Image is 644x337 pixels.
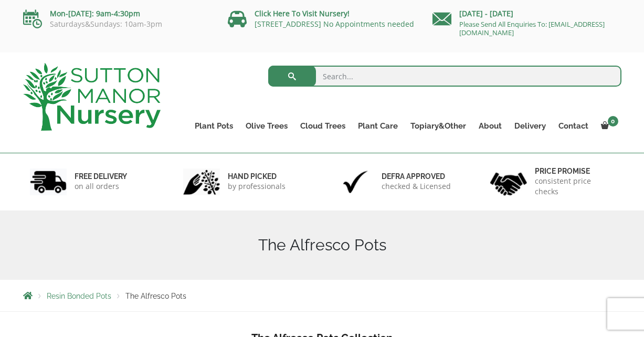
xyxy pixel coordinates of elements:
[268,66,621,87] input: Search...
[352,119,404,133] a: Plant Care
[228,172,286,181] h6: hand picked
[535,176,615,197] p: consistent price checks
[47,292,111,300] a: Resin Bonded Pots
[30,168,67,195] img: 1.jpg
[608,116,618,127] span: 0
[459,19,605,37] a: Please Send All Enquiries To: [EMAIL_ADDRESS][DOMAIN_NAME]
[432,7,621,20] p: [DATE] - [DATE]
[294,119,352,133] a: Cloud Trees
[337,168,374,195] img: 3.jpg
[508,119,552,133] a: Delivery
[239,119,294,133] a: Olive Trees
[75,172,127,181] h6: FREE DELIVERY
[552,119,595,133] a: Contact
[595,119,621,133] a: 0
[382,172,451,181] h6: Defra approved
[23,63,161,131] img: logo
[23,20,212,28] p: Saturdays&Sundays: 10am-3pm
[382,181,451,192] p: checked & Licensed
[255,19,414,29] a: [STREET_ADDRESS] No Appointments needed
[23,291,621,300] nav: Breadcrumbs
[228,181,286,192] p: by professionals
[472,119,508,133] a: About
[188,119,239,133] a: Plant Pots
[535,166,615,176] h6: Price promise
[125,292,186,300] span: The Alfresco Pots
[404,119,472,133] a: Topiary&Other
[23,236,621,255] h1: The Alfresco Pots
[490,166,527,198] img: 4.jpg
[183,168,220,195] img: 2.jpg
[255,8,350,18] a: Click Here To Visit Nursery!
[75,181,127,192] p: on all orders
[23,7,212,20] p: Mon-[DATE]: 9am-4:30pm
